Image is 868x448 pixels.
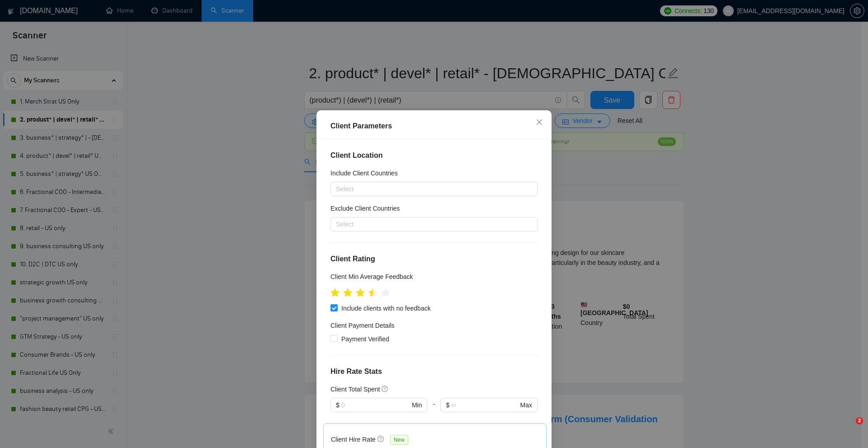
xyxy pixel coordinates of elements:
span: Payment Verified [338,334,393,344]
span: star [381,288,390,297]
h4: Client Rating [330,254,538,264]
div: - [427,398,440,423]
h5: Client Min Average Feedback [330,272,413,282]
button: Close [527,110,552,135]
span: star [368,288,377,297]
span: close [536,118,543,126]
span: Max [520,400,532,410]
h5: Exclude Client Countries [330,203,400,213]
span: question-circle [382,385,389,392]
span: $ [336,400,340,410]
input: 0 [341,400,410,410]
span: Min [412,400,422,410]
span: 2 [856,417,863,424]
span: star [343,288,352,297]
h5: Client Hire Rate [331,434,376,444]
span: Include clients with no feedback [338,303,434,313]
iframe: Intercom live chat [837,417,859,439]
span: question-circle [377,435,385,443]
h4: Client Location [330,150,538,161]
h5: Include Client Countries [330,168,398,178]
h5: Client Total Spent [330,384,380,394]
span: star [330,288,340,297]
h4: Hire Rate Stats [330,366,538,377]
span: New [390,435,408,445]
span: star [356,288,365,297]
h4: Client Payment Details [330,321,395,330]
input: ∞ [451,400,518,410]
span: $ [446,400,449,410]
div: Client Parameters [330,121,538,132]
